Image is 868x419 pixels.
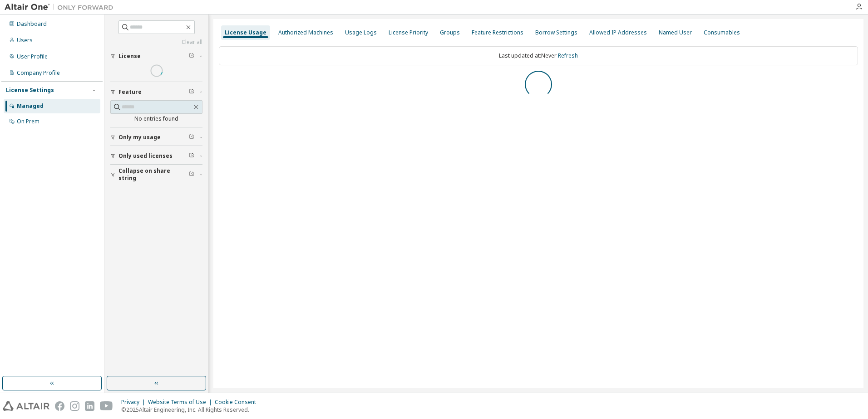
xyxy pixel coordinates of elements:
div: Cookie Consent [215,399,261,406]
div: Company Profile [17,69,60,77]
img: altair_logo.svg [3,401,49,411]
button: Feature [110,82,202,102]
button: Only my usage [110,127,202,147]
div: License Settings [6,87,54,94]
span: License [118,53,141,60]
div: No entries found [110,115,202,122]
span: Clear filter [189,171,194,178]
span: Feature [118,88,142,96]
img: instagram.svg [70,401,79,411]
div: License Priority [389,29,428,36]
img: youtube.svg [100,401,113,411]
img: facebook.svg [55,401,64,411]
div: Named User [659,29,692,36]
div: Groups [440,29,460,36]
span: Clear filter [189,134,194,141]
div: Dashboard [17,20,47,28]
a: Refresh [558,52,578,59]
div: On Prem [17,118,39,125]
p: © 2025 Altair Engineering, Inc. All Rights Reserved. [121,406,261,414]
div: Borrow Settings [535,29,577,36]
div: User Profile [17,53,48,60]
span: Collapse on share string [118,167,189,182]
div: Authorized Machines [278,29,333,36]
div: License Usage [225,29,266,36]
div: Privacy [121,399,148,406]
span: Clear filter [189,152,194,160]
span: Only used licenses [118,152,173,160]
button: Only used licenses [110,146,202,166]
a: Clear all [110,39,202,46]
button: Collapse on share string [110,165,202,185]
span: Clear filter [189,88,194,96]
div: Allowed IP Addresses [589,29,647,36]
div: Usage Logs [345,29,377,36]
div: Last updated at: Never [219,46,858,65]
div: Users [17,37,33,44]
button: License [110,46,202,66]
img: linkedin.svg [85,401,94,411]
div: Feature Restrictions [472,29,523,36]
span: Only my usage [118,134,161,141]
div: Managed [17,102,44,110]
div: Consumables [704,29,740,36]
span: Clear filter [189,53,194,60]
div: Website Terms of Use [148,399,215,406]
img: Altair One [5,3,118,12]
